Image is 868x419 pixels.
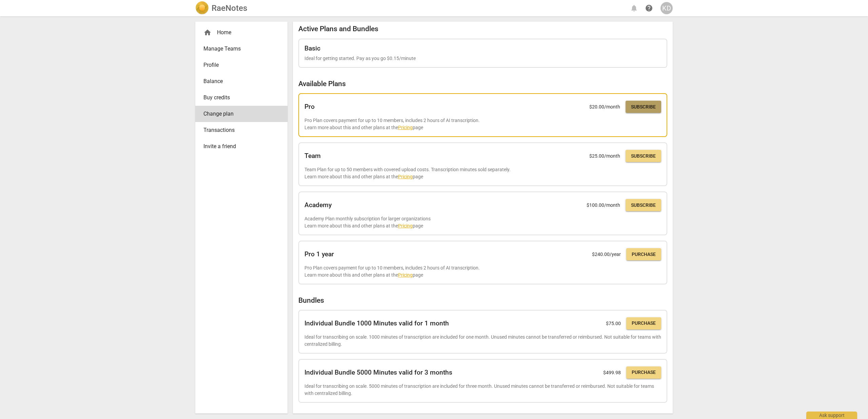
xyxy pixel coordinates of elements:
div: Ask support [806,412,857,419]
p: Pro Plan covers payment for up to 10 members, includes 2 hours of AI transcription. Learn more ab... [304,264,661,278]
a: Invite a friend [195,138,288,155]
p: $ 75.00 [606,320,621,327]
span: Purchase [632,251,656,258]
a: Help [643,2,655,14]
h2: Team [304,152,321,160]
span: Change plan [203,110,274,118]
div: Home [203,28,274,37]
button: Purchase [626,366,661,379]
h2: Individual Bundle 5000 Minutes valid for 3 months [304,369,452,376]
h2: RaeNotes [212,3,247,13]
button: Subscribe [626,101,661,113]
span: Purchase [632,369,656,376]
p: Pro Plan covers payment for up to 10 members, includes 2 hours of AI transcription. Learn more ab... [304,117,661,131]
span: Invite a friend [203,142,274,151]
h2: Pro [304,103,315,111]
span: help [645,4,653,12]
h2: Individual Bundle 1000 Minutes valid for 1 month [304,320,449,327]
span: Subscribe [631,202,656,209]
p: $ 240.00 /year [592,251,621,258]
a: Pricing [398,174,413,179]
p: $ 20.00 /month [589,103,620,111]
p: $ 499.98 [603,369,621,376]
a: Transactions [195,122,288,138]
p: Team Plan for up to 50 members with covered upload costs. Transcription minutes sold separately. ... [304,166,661,180]
button: Subscribe [626,199,661,211]
span: Purchase [632,320,656,327]
button: Purchase [626,317,661,330]
a: LogoRaeNotes [195,1,247,15]
span: Transactions [203,126,274,134]
span: Profile [203,61,274,69]
span: Balance [203,77,274,85]
img: Logo [195,1,209,15]
button: Subscribe [626,150,661,162]
a: Pricing [398,125,413,130]
h2: Bundles [298,296,667,305]
a: Manage Teams [195,41,288,57]
a: Balance [195,73,288,89]
span: Subscribe [631,153,656,160]
span: home [203,28,212,37]
span: Manage Teams [203,45,274,53]
a: Pricing [398,272,413,278]
a: Buy credits [195,89,288,106]
h2: Academy [304,201,332,209]
span: Subscribe [631,104,656,111]
a: Change plan [195,106,288,122]
p: Ideal for getting started. Pay as you go $0.15/minute [304,55,661,62]
p: $ 25.00 /month [589,153,620,160]
button: KD [660,2,673,14]
button: Purchase [626,248,661,260]
p: $ 100.00 /month [587,202,620,209]
h2: Available Plans [298,80,667,88]
div: Home [195,24,288,41]
p: Academy Plan monthly subscription for larger organizations Learn more about this and other plans ... [304,215,661,229]
p: Ideal for transcribing on scale. 5000 minutes of transcription are included for three month. Unus... [304,383,661,397]
p: Ideal for transcribing on scale. 1000 minutes of transcription are included for one month. Unused... [304,334,661,347]
a: Profile [195,57,288,73]
h2: Pro 1 year [304,251,334,258]
h2: Active Plans and Bundles [298,25,667,33]
h2: Basic [304,45,320,52]
a: Pricing [398,223,413,228]
span: Buy credits [203,94,274,102]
